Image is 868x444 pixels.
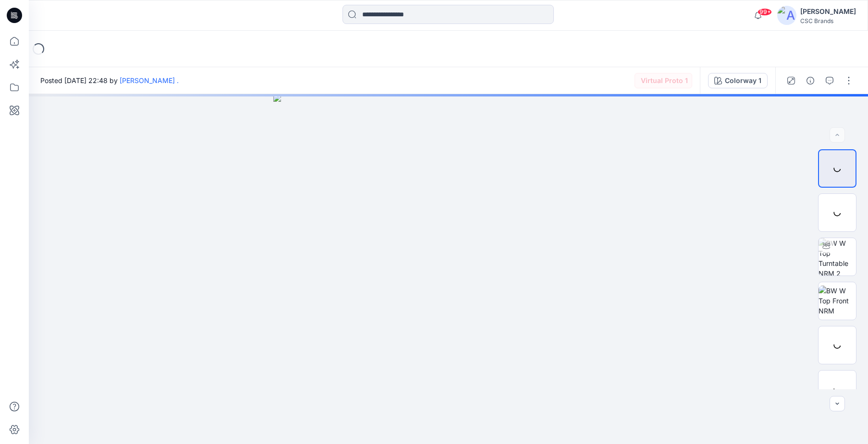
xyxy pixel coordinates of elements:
div: [PERSON_NAME] [800,6,856,17]
img: avatar [777,6,796,25]
img: eyJhbGciOiJIUzI1NiIsImtpZCI6IjAiLCJzbHQiOiJzZXMiLCJ0eXAiOiJKV1QifQ.eyJkYXRhIjp7InR5cGUiOiJzdG9yYW... [273,94,623,444]
button: Details [803,73,818,88]
a: [PERSON_NAME] . [120,76,179,84]
img: BW W Top Front NRM [819,286,856,316]
button: Colorway 1 [708,73,768,88]
span: 99+ [758,8,772,16]
div: CSC Brands [800,17,856,24]
img: BW W Top Turntable NRM 2 [819,238,856,276]
div: Colorway 1 [725,75,761,86]
span: Posted [DATE] 22:48 by [40,75,179,85]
